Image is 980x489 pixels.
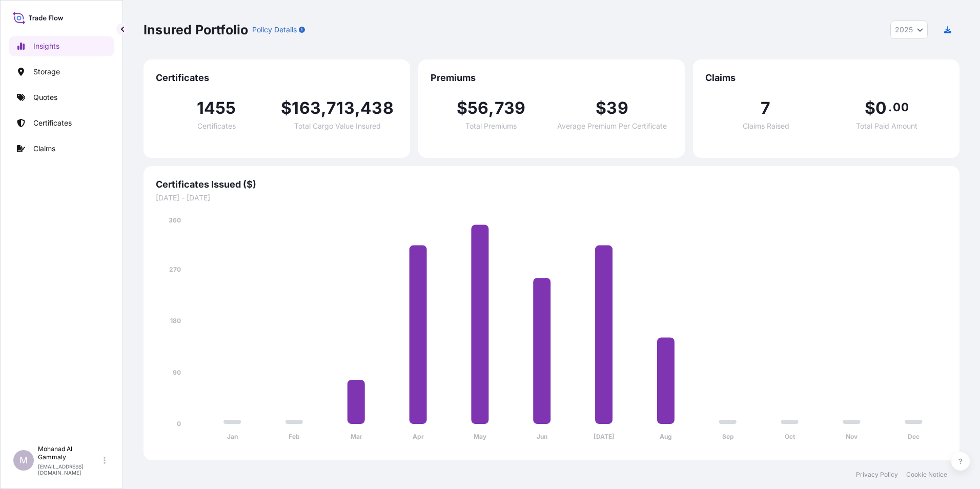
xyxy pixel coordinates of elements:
[431,72,672,84] span: Premiums
[9,36,114,56] a: Insights
[906,471,947,479] a: Cookie Notice
[33,144,55,154] p: Claims
[9,87,114,108] a: Quotes
[33,92,57,103] p: Quotes
[321,100,326,116] span: ,
[144,22,248,38] p: Insured Portfolio
[19,455,28,465] span: M
[33,118,72,128] p: Certificates
[537,433,547,440] tspan: Jun
[227,433,238,440] tspan: Jan
[785,433,795,440] tspan: Oct
[875,100,887,116] span: 0
[38,463,101,476] p: [EMAIL_ADDRESS][DOMAIN_NAME]
[33,41,59,51] p: Insights
[177,420,181,427] tspan: 0
[156,72,398,84] span: Certificates
[705,72,947,84] span: Claims
[474,433,487,440] tspan: May
[606,100,628,116] span: 39
[294,123,381,130] span: Total Cargo Value Insured
[895,25,913,35] span: 2025
[488,100,494,116] span: ,
[38,445,101,461] p: Mohanad Al Gammaly
[281,100,292,116] span: $
[660,433,672,440] tspan: Aug
[355,100,360,116] span: ,
[173,369,181,376] tspan: 90
[596,100,606,116] span: $
[292,100,321,116] span: 163
[351,433,362,440] tspan: Mar
[846,433,858,440] tspan: Nov
[156,193,947,203] span: [DATE] - [DATE]
[197,100,236,116] span: 1455
[289,433,300,440] tspan: Feb
[9,62,114,82] a: Storage
[893,103,908,111] span: 00
[761,100,770,116] span: 7
[856,123,917,130] span: Total Paid Amount
[743,123,789,130] span: Claims Raised
[169,266,181,273] tspan: 270
[908,433,920,440] tspan: Dec
[252,25,297,35] p: Policy Details
[495,100,526,116] span: 739
[169,216,181,224] tspan: 360
[197,123,236,130] span: Certificates
[890,21,928,39] button: Year Selector
[467,100,488,116] span: 56
[457,100,467,116] span: $
[594,433,615,440] tspan: [DATE]
[865,100,875,116] span: $
[33,67,60,77] p: Storage
[156,178,947,191] span: Certificates Issued ($)
[888,103,892,111] span: .
[557,123,667,130] span: Average Premium Per Certificate
[326,100,355,116] span: 713
[856,471,898,479] a: Privacy Policy
[170,317,181,324] tspan: 180
[360,100,394,116] span: 438
[413,433,424,440] tspan: Apr
[465,123,517,130] span: Total Premiums
[9,113,114,133] a: Certificates
[9,138,114,159] a: Claims
[722,433,734,440] tspan: Sep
